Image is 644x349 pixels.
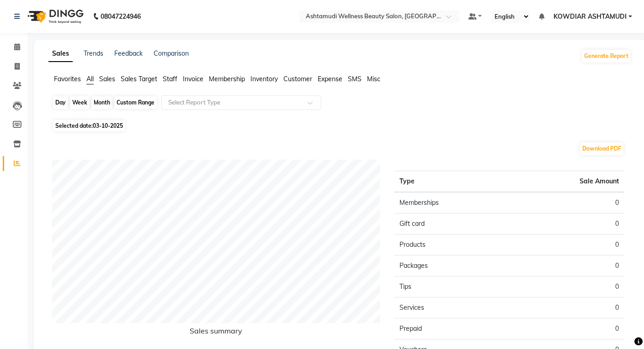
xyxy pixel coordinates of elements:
td: 0 [509,255,624,276]
div: Week [70,96,90,109]
div: Custom Range [114,96,157,109]
span: Staff [163,75,177,83]
span: Membership [209,75,245,83]
span: Inventory [250,75,278,83]
td: Gift card [394,214,509,234]
td: 0 [509,234,624,255]
span: KOWDIAR ASHTAMUDI [554,12,627,21]
div: Month [91,96,112,109]
span: Sales [99,75,115,83]
span: All [86,75,94,83]
span: Favorites [54,75,81,83]
button: Download PDF [580,142,623,155]
td: 0 [509,318,624,339]
a: Comparison [154,49,189,57]
img: logo [23,4,86,29]
td: Tips [394,276,509,297]
td: 0 [509,214,624,234]
span: 03-10-2025 [93,122,123,129]
td: Products [394,234,509,255]
b: 08047224946 [101,4,141,29]
td: Prepaid [394,318,509,339]
span: Selected date: [53,120,125,131]
h6: Sales summary [52,327,380,339]
span: Misc [367,75,380,83]
a: Feedback [114,49,143,57]
td: Packages [394,255,509,276]
th: Sale Amount [509,171,624,193]
span: Customer [283,75,312,83]
th: Type [394,171,509,193]
span: SMS [348,75,362,83]
span: Expense [318,75,342,83]
td: 0 [509,192,624,214]
td: Services [394,297,509,318]
a: Trends [84,49,103,57]
button: Generate Report [582,50,631,63]
span: Invoice [183,75,203,83]
a: Sales [48,46,73,62]
span: Sales Target [121,75,157,83]
td: 0 [509,297,624,318]
div: Day [53,96,68,109]
td: 0 [509,276,624,297]
td: Memberships [394,192,509,214]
